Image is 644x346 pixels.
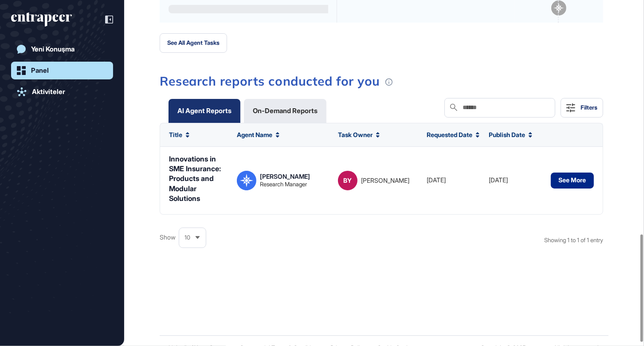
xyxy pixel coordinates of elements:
span: Agent Name [237,131,272,138]
span: Task Owner [338,131,373,138]
h3: Research reports conducted for you [160,75,603,87]
span: Show [160,234,176,241]
span: [DATE] [489,177,508,184]
span: [DATE] [427,177,446,184]
div: Innovations in SME Insurance: Products and Modular Solutions [169,154,228,204]
button: See More [551,173,594,189]
div: AI Agent Reports [177,107,232,114]
span: Publish Date [489,131,525,138]
div: Showing 1 to 1 of 1 entry [544,236,603,245]
div: On-Demand Reports [253,107,318,114]
div: [PERSON_NAME] [260,173,310,180]
a: Yeni Konuşma [11,40,113,58]
div: Filters [581,104,597,111]
div: entrapeer-logo [11,12,72,27]
div: Research Manager [260,181,307,187]
div: [PERSON_NAME] [361,177,409,184]
span: Requested Date [427,131,472,138]
div: BY [338,171,357,190]
span: 10 [185,234,190,241]
div: Yeni Konuşma [31,45,75,53]
span: Title [169,131,182,138]
div: Panel [31,67,49,75]
button: Filters [561,98,603,118]
div: Aktiviteler [32,88,65,96]
a: Aktiviteler [11,83,113,101]
a: Panel [11,62,113,79]
button: See All Agent Tasks [160,33,227,53]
